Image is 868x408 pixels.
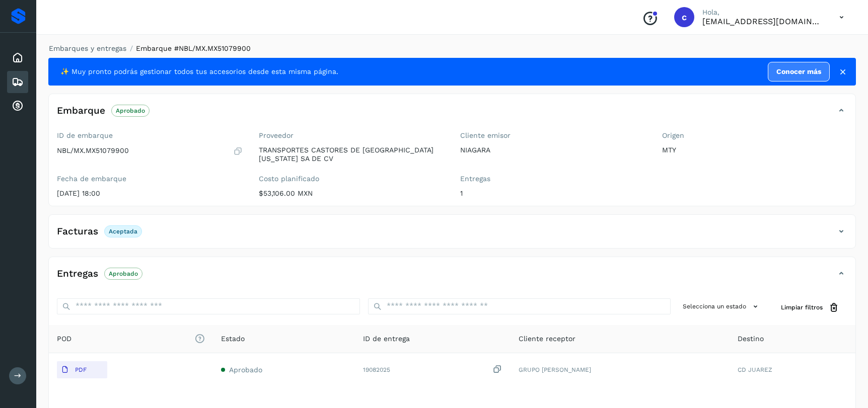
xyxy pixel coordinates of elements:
button: PDF [57,361,107,378]
p: Aceptada [109,228,137,235]
label: Fecha de embarque [57,175,243,183]
div: EntregasAprobado [49,265,855,290]
span: POD [57,334,205,344]
span: Cliente receptor [519,334,575,344]
label: Origen [662,131,848,140]
div: Inicio [7,47,28,69]
label: Costo planificado [259,175,445,183]
p: MTY [662,146,848,154]
div: Embarques [7,71,28,93]
a: Embarques y entregas [49,44,126,52]
td: CD JUAREZ [730,353,855,386]
td: GRUPO [PERSON_NAME] [511,353,730,386]
p: PDF [75,366,87,373]
span: Estado [221,334,245,344]
p: NBL/MX.MX51079900 [57,146,129,155]
p: TRANSPORTES CASTORES DE [GEOGRAPHIC_DATA][US_STATE] SA DE CV [259,146,445,163]
p: NIAGARA [460,146,646,154]
span: Embarque #NBL/MX.MX51079900 [136,44,251,52]
h4: Entregas [57,268,98,280]
span: ✨ Muy pronto podrás gestionar todos tus accesorios desde esta misma página. [60,66,338,77]
span: Destino [738,334,764,344]
label: Cliente emisor [460,131,646,140]
label: Entregas [460,175,646,183]
p: 1 [460,189,646,198]
a: Conocer más [768,62,830,81]
p: Aprobado [109,270,138,277]
div: FacturasAceptada [49,223,855,248]
label: Proveedor [259,131,445,140]
div: EmbarqueAprobado [49,102,855,127]
p: Aprobado [116,107,145,114]
label: ID de embarque [57,131,243,140]
span: Limpiar filtros [781,303,823,312]
div: 19082025 [363,364,502,375]
div: Cuentas por cobrar [7,95,28,117]
span: ID de entrega [363,334,410,344]
p: [DATE] 18:00 [57,189,243,198]
nav: breadcrumb [48,43,856,54]
button: Limpiar filtros [773,298,847,317]
h4: Embarque [57,105,105,117]
button: Selecciona un estado [679,298,765,315]
p: cuentasespeciales8_met@castores.com.mx [702,17,823,26]
p: Hola, [702,8,823,17]
h4: Facturas [57,226,98,237]
p: $53,106.00 MXN [259,189,445,198]
span: Aprobado [229,366,262,374]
